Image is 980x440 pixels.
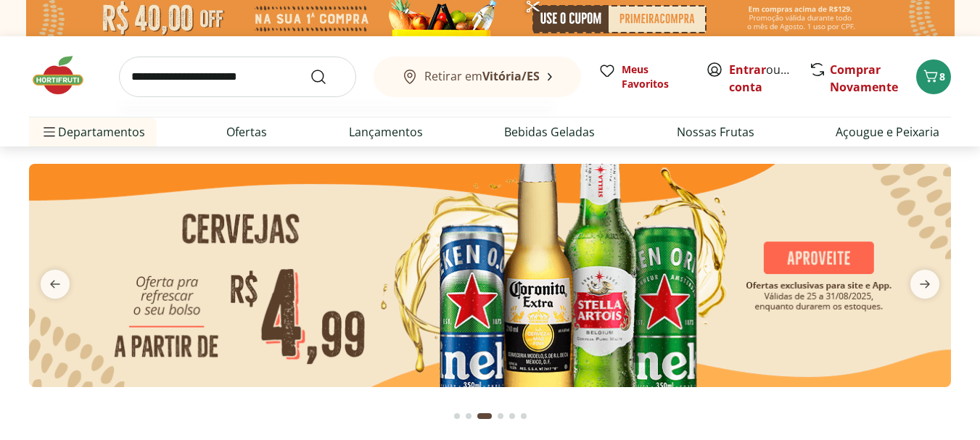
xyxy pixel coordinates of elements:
span: 8 [939,70,945,83]
a: Lançamentos [349,123,423,141]
button: Go to page 5 from fs-carousel [506,399,518,433]
a: Entrar [729,62,766,78]
button: Retirar emVitória/ES [374,57,581,97]
span: ou [729,61,794,96]
a: Nossas Frutas [677,123,754,141]
button: previous [29,270,81,299]
a: Ofertas [226,123,267,141]
a: Açougue e Peixaria [836,123,939,141]
a: Meus Favoritos [598,62,688,91]
button: next [899,270,951,299]
a: Bebidas Geladas [504,123,595,141]
b: Vitória/ES [482,68,540,84]
a: Criar conta [729,62,809,95]
button: Go to page 4 from fs-carousel [495,399,506,433]
input: search [119,57,356,97]
button: Menu [41,115,58,149]
button: Go to page 1 from fs-carousel [451,399,463,433]
a: Comprar Novamente [830,62,898,95]
span: Departamentos [41,115,145,149]
button: Go to page 6 from fs-carousel [518,399,530,433]
button: Carrinho [916,59,951,94]
span: Meus Favoritos [622,62,688,91]
img: cervejas [29,164,951,387]
span: Retirar em [424,70,540,83]
button: Current page from fs-carousel [474,399,495,433]
button: Go to page 2 from fs-carousel [463,399,474,433]
img: Hortifruti [29,54,102,97]
button: Submit Search [310,68,345,86]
